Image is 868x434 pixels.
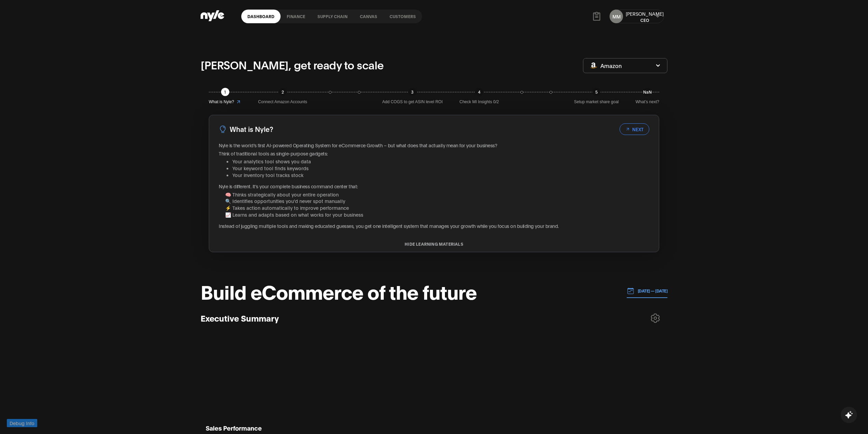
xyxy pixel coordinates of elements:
p: Instead of juggling multiple tools and making educated guesses, you get one intelligent system th... [219,222,649,229]
div: 4 [475,88,483,96]
a: Supply chain [311,10,354,23]
a: Canvas [354,10,383,23]
a: Customers [383,10,422,23]
p: [DATE] — [DATE] [634,288,668,294]
a: Dashboard [241,10,281,23]
div: 1 [221,88,229,96]
button: Debug Info [7,419,37,427]
span: Debug Info [10,419,35,427]
h3: Executive Summary [201,313,279,323]
div: [PERSON_NAME] [626,10,664,17]
div: 5 [592,88,600,96]
li: Your inventory tool tracks stock [232,172,649,178]
li: 🧠 Thinks strategically about your entire operation [225,191,649,198]
li: ⚡ Takes action automatically to improve performance [225,204,649,211]
div: 3 [408,88,417,96]
p: Think of traditional tools as single-purpose gadgets: [219,150,649,157]
span: What is Nyle? [209,99,234,105]
button: [DATE] — [DATE] [627,284,668,298]
h1: Build eCommerce of the future [201,281,477,301]
span: Check MI Insights 0/2 [460,99,499,105]
div: NaN [643,88,651,96]
li: 🔍 Identifies opportunities you'd never spot manually [225,198,649,204]
img: Amazon [590,63,597,68]
h1: Sales Performance [206,423,262,433]
span: What’s next? [636,99,659,105]
img: 01.01.24 — 07.01.24 [627,287,634,295]
p: [PERSON_NAME], get ready to scale [201,56,384,73]
button: NEXT [620,123,649,135]
button: HIDE LEARNING MATERIALS [209,242,659,246]
p: Nyle is the world's first AI-powered Operating System for eCommerce Growth – but what does that a... [219,142,649,149]
li: Your keyword tool finds keywords [232,165,649,172]
span: Add COGS to get ASIN level ROI [382,99,443,105]
span: Connect Amazon Accounts [258,99,307,105]
button: MM [610,10,623,23]
li: Your analytics tool shows you data [232,158,649,165]
div: 2 [279,88,287,96]
li: 📈 Learns and adapts based on what works for your business [225,211,649,218]
span: Amazon [600,62,622,69]
button: [PERSON_NAME]CEO [626,10,664,23]
button: Amazon [583,58,667,73]
div: CEO [626,17,664,23]
a: finance [281,10,311,23]
h3: What is Nyle? [230,124,273,134]
p: Nyle is different. It's your complete business command center that: [219,183,649,190]
img: LightBulb [219,125,227,133]
span: Setup market share goal [574,99,619,105]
